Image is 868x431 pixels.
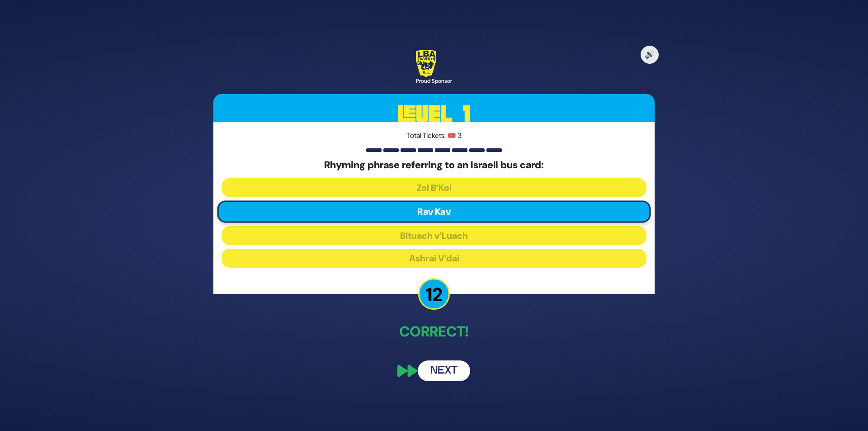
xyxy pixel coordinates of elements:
h3: Level 1 [213,94,655,135]
img: LBA [416,50,436,77]
button: Next [418,360,470,381]
p: Total Tickets: 🎟️ 3 [222,130,646,141]
button: Ashrai V’dai [222,249,646,268]
button: Bituach v’Luach [222,226,646,245]
button: Zol B’Kol [222,178,646,197]
h5: Rhyming phrase referring to an Israeli bus card: [222,159,646,171]
button: Rav Kav [217,201,651,223]
p: 12 [418,278,450,310]
p: Correct! [213,321,655,342]
div: Proud Sponsor [416,77,452,85]
button: 🔊 [641,46,659,64]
